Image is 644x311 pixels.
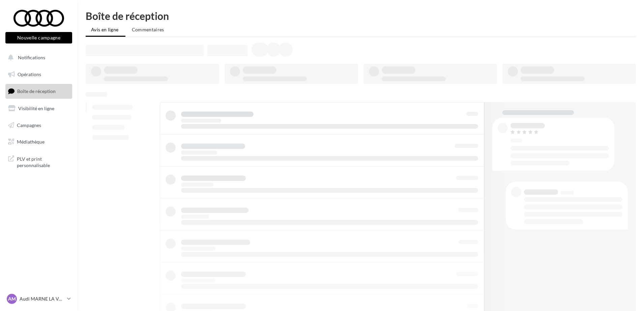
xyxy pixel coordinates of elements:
[4,101,74,116] a: Visibilité en ligne
[8,296,16,302] span: AM
[132,27,164,32] span: Commentaires
[17,154,69,169] span: PLV et print personnalisable
[17,88,56,94] span: Boîte de réception
[18,55,45,60] span: Notifications
[4,67,74,82] a: Opérations
[4,51,71,65] button: Notifications
[18,105,54,111] span: Visibilité en ligne
[4,84,74,98] a: Boîte de réception
[18,71,41,77] span: Opérations
[17,139,45,145] span: Médiathèque
[4,152,74,172] a: PLV et print personnalisable
[4,118,74,132] a: Campagnes
[4,135,74,149] a: Médiathèque
[5,32,72,43] button: Nouvelle campagne
[86,11,636,21] div: Boîte de réception
[17,122,41,128] span: Campagnes
[20,296,64,302] p: Audi MARNE LA VALLEE
[5,292,72,305] a: AM Audi MARNE LA VALLEE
